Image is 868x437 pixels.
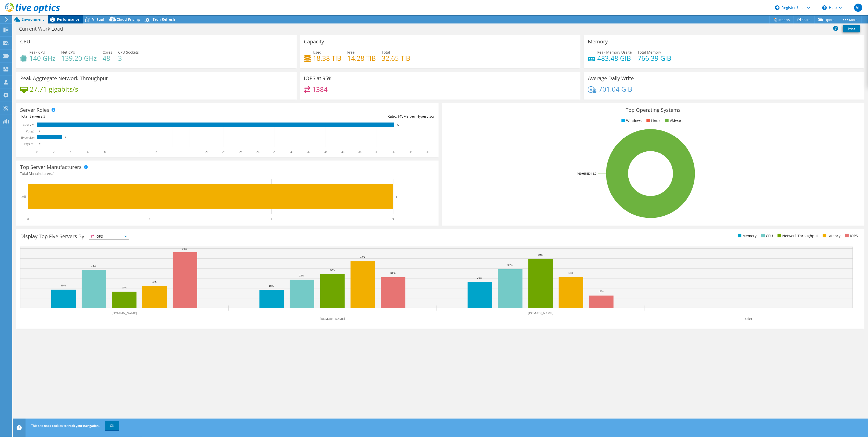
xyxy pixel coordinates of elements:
[171,150,174,154] text: 16
[397,124,399,126] text: 42
[36,150,38,154] text: 0
[304,76,333,81] h3: IOPS at 95%
[154,150,157,154] text: 14
[70,150,71,154] text: 4
[382,50,390,55] span: Total
[182,247,187,250] text: 56%
[103,55,112,61] h4: 48
[137,150,140,154] text: 12
[20,114,227,119] div: Total Servers:
[392,150,395,154] text: 42
[30,86,78,92] h4: 27.71 gigabits/s
[426,150,429,154] text: 46
[320,317,345,321] text: [DOMAIN_NAME]
[645,118,661,124] li: Linux
[121,286,127,289] text: 17%
[31,423,100,428] span: This site uses cookies to track your navigation.
[91,264,96,267] text: 38%
[341,150,344,154] text: 36
[29,55,55,61] h4: 140 GHz
[152,280,157,283] text: 22%
[153,17,175,22] span: Tech Refresh
[39,130,41,132] text: 0
[65,136,66,139] text: 3
[20,76,108,81] h3: Peak Aggregate Network Throughput
[760,233,773,239] li: CPU
[776,233,818,239] li: Network Throughput
[620,118,642,124] li: Windows
[227,114,435,119] div: Ratio: VMs per Hypervisor
[87,150,89,154] text: 6
[313,55,342,61] h4: 18.38 TiB
[112,311,137,315] text: [DOMAIN_NAME]
[149,217,151,221] text: 1
[396,195,397,198] text: 3
[446,107,861,113] h3: Top Operating Systems
[43,114,45,119] span: 3
[822,5,827,10] svg: \n
[382,55,411,61] h4: 32.65 TiB
[528,311,553,315] text: [DOMAIN_NAME]
[117,17,140,22] span: Cloud Pricing
[20,195,26,199] text: Dell
[17,26,71,32] h1: Current Work Load
[410,150,413,154] text: 44
[312,87,328,92] h4: 1384
[103,50,112,55] span: Cores
[118,50,139,55] span: CPU Sockets
[105,421,119,430] a: OK
[568,271,573,274] text: 31%
[664,118,684,124] li: VMware
[844,233,858,239] li: IOPS
[24,142,34,146] text: Physical
[27,217,29,221] text: 0
[397,114,401,119] span: 14
[814,16,838,23] a: Export
[57,17,79,22] span: Performance
[538,253,543,256] text: 49%
[20,164,82,170] h3: Top Server Manufacturers
[375,150,378,154] text: 40
[638,55,671,61] h4: 766.39 GiB
[239,150,242,154] text: 24
[29,50,45,55] span: Peak CPU
[588,39,608,44] h3: Memory
[222,150,225,154] text: 22
[577,172,586,175] tspan: 100.0%
[477,276,482,279] text: 26%
[271,217,272,221] text: 2
[638,50,661,55] span: Total Memory
[104,150,106,154] text: 8
[61,284,66,287] text: 19%
[205,150,208,154] text: 20
[61,50,75,55] span: Net CPU
[324,150,327,154] text: 34
[358,150,362,154] text: 38
[39,142,41,145] text: 0
[794,16,815,23] a: Share
[307,150,311,154] text: 32
[507,263,513,266] text: 39%
[290,150,293,154] text: 30
[843,25,860,32] a: Print
[770,16,794,23] a: Reports
[348,55,376,61] h4: 14.28 TiB
[61,55,97,61] h4: 139.20 GHz
[22,17,44,22] span: Environment
[599,290,604,293] text: 13%
[599,86,632,92] h4: 701.04 GiB
[392,217,394,221] text: 3
[360,256,365,259] text: 47%
[597,50,632,55] span: Peak Memory Usage
[737,233,757,239] li: Memory
[53,150,55,154] text: 2
[20,171,435,176] h4: Total Manufacturers:
[597,55,632,61] h4: 483.48 GiB
[20,107,49,113] h3: Server Roles
[390,271,395,274] text: 31%
[330,268,335,271] text: 34%
[21,136,35,139] text: Hypervisor
[89,233,129,239] span: IOPS
[269,284,274,287] text: 18%
[854,4,862,12] span: AL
